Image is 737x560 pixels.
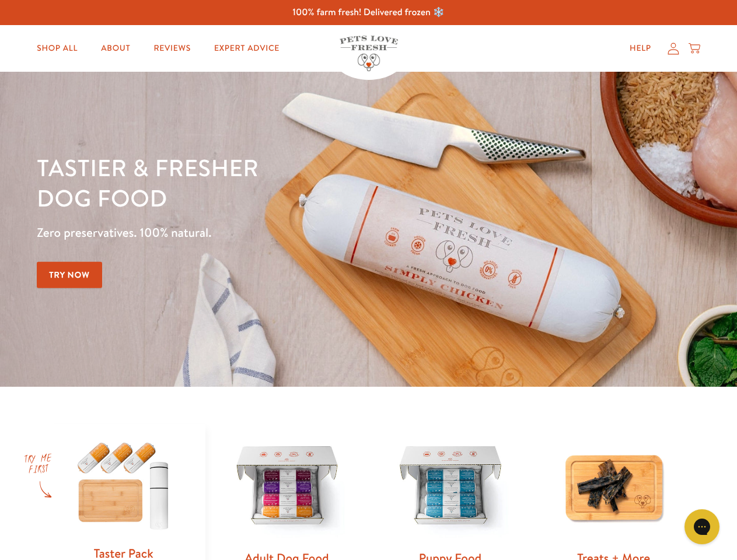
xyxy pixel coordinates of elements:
[37,262,102,288] a: Try Now
[92,37,139,60] a: About
[144,37,200,60] a: Reviews
[679,505,725,548] iframe: Gorgias live chat messenger
[37,222,479,243] p: Zero preservatives. 100% natural.
[37,152,479,213] h1: Tastier & fresher dog food
[205,37,289,60] a: Expert Advice
[620,37,661,60] a: Help
[340,36,398,71] img: Pets Love Fresh
[27,37,87,60] a: Shop All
